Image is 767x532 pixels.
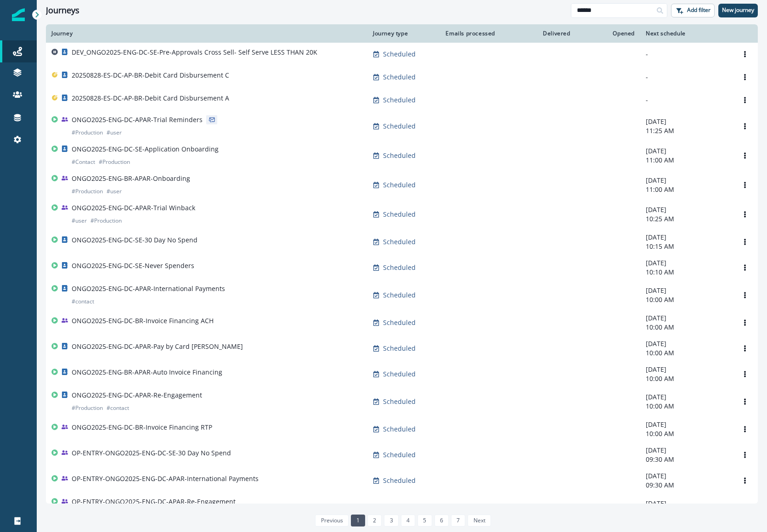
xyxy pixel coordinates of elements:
p: Scheduled [383,370,416,379]
p: ONGO2025-ENG-BR-APAR-Auto Invoice Financing [72,368,222,377]
p: ONGO2025-ENG-DC-BR-Invoice Financing RTP [72,423,212,432]
div: Next schedule [646,30,727,37]
button: Options [738,70,752,84]
a: ONGO2025-ENG-DC-BR-Invoice Financing RTPScheduled-[DATE]10:00 AMOptions [46,416,758,442]
p: Scheduled [383,450,416,459]
p: [DATE] [646,392,727,402]
a: Page 4 [401,515,415,526]
p: [DATE] [646,365,727,374]
p: Scheduled [383,318,416,327]
p: ONGO2025-ENG-DC-APAR-Pay by Card [PERSON_NAME] [72,342,243,351]
a: 20250828-ES-DC-AP-BR-Debit Card Disbursement AScheduled--Options [46,89,758,112]
p: # user [72,216,87,225]
p: # Contact [72,157,95,167]
p: # contact [72,297,94,306]
a: OP-ENTRY-ONGO2025-ENG-DC-SE-30 Day No SpendScheduled-[DATE]09:30 AMOptions [46,442,758,468]
p: ONGO2025-ENG-DC-APAR-Trial Winback [72,203,195,213]
a: OP-ENTRY-ONGO2025-ENG-DC-APAR-International PaymentsScheduled-[DATE]09:30 AMOptions [46,468,758,493]
p: Scheduled [383,397,416,406]
p: [DATE] [646,471,727,481]
button: Add filter [671,4,715,17]
a: Page 3 [384,515,398,526]
div: Emails processed [442,30,495,37]
p: - [646,95,727,105]
p: 10:00 AM [646,295,727,304]
p: Scheduled [383,95,416,105]
p: - [646,50,727,59]
p: # Production [99,157,130,167]
p: 09:30 AM [646,455,727,464]
p: Scheduled [383,73,416,82]
p: ONGO2025-ENG-DC-APAR-Trial Reminders [72,115,203,124]
p: Scheduled [383,50,416,59]
p: Scheduled [383,180,416,190]
button: Options [738,474,752,487]
button: Options [738,342,752,355]
p: DEV_ONGO2025-ENG-DC-SE-Pre-Approvals Cross Sell- Self Serve LESS THAN 20K [72,48,317,57]
button: Options [738,207,752,221]
a: OP-ENTRY-ONGO2025-ENG-DC-APAR-Re-Engagement#ProductionScheduled-[DATE]09:30 AMOptions [46,493,758,523]
a: Page 2 [367,515,382,526]
p: ONGO2025-ENG-DC-SE-30 Day No Spend [72,235,197,245]
p: # user [107,187,122,196]
p: ONGO2025-ENG-BR-APAR-Onboarding [72,174,190,183]
a: ONGO2025-ENG-DC-APAR-Trial Reminders#Production#userScheduled-[DATE]11:25 AMOptions [46,112,758,141]
a: Page 6 [434,515,449,526]
p: 10:25 AM [646,214,727,224]
div: Opened [581,30,635,37]
p: [DATE] [646,258,727,268]
p: [DATE] [646,205,727,214]
p: [DATE] [646,233,727,242]
p: [DATE] [646,339,727,348]
a: ONGO2025-ENG-DC-SE-30 Day No SpendScheduled-[DATE]10:15 AMOptions [46,229,758,255]
a: ONGO2025-ENG-DC-APAR-Pay by Card [PERSON_NAME]Scheduled-[DATE]10:00 AMOptions [46,336,758,361]
p: Scheduled [383,425,416,434]
p: ONGO2025-ENG-DC-APAR-International Payments [72,284,225,293]
p: Scheduled [383,344,416,353]
a: ONGO2025-ENG-DC-SE-Application Onboarding#Contact#ProductionScheduled-[DATE]11:00 AMOptions [46,141,758,170]
button: Options [738,47,752,61]
p: New journey [722,7,754,13]
p: [DATE] [646,314,727,323]
p: Scheduled [383,237,416,246]
h1: Journeys [46,6,79,16]
p: ONGO2025-ENG-DC-SE-Never Spenders [72,261,194,270]
p: [DATE] [646,146,727,156]
button: Options [738,288,752,302]
p: ONGO2025-ENG-DC-BR-Invoice Financing ACH [72,316,214,325]
button: Options [738,235,752,249]
p: Add filter [687,7,711,13]
p: # Production [72,187,103,196]
p: 20250828-ES-DC-AP-BR-Debit Card Disbursement A [72,94,229,103]
button: Options [738,93,752,107]
p: 20250828-ES-DC-AP-BR-Debit Card Disbursement C [72,71,229,80]
p: 10:00 AM [646,374,727,383]
p: ONGO2025-ENG-DC-APAR-Re-Engagement [72,391,202,400]
p: Scheduled [383,151,416,160]
p: OP-ENTRY-ONGO2025-ENG-DC-APAR-Re-Engagement [72,497,236,506]
p: # contact [107,403,129,413]
a: Next page [468,515,491,526]
div: Delivered [506,30,570,37]
div: Journey type [373,30,431,37]
a: Page 7 [451,515,465,526]
button: Options [738,316,752,330]
p: Scheduled [383,291,416,300]
p: 10:00 AM [646,348,727,358]
button: Options [738,367,752,381]
p: [DATE] [646,286,727,295]
p: # user [107,128,122,137]
button: Options [738,448,752,462]
p: - [646,73,727,82]
p: [DATE] [646,176,727,185]
p: OP-ENTRY-ONGO2025-ENG-DC-SE-30 Day No Spend [72,448,231,458]
a: ONGO2025-ENG-BR-APAR-Onboarding#Production#userScheduled-[DATE]11:00 AMOptions [46,170,758,200]
ul: Pagination [313,515,491,526]
p: 10:10 AM [646,268,727,277]
p: Scheduled [383,210,416,219]
p: [DATE] [646,420,727,429]
a: Page 1 is your current page [351,515,365,526]
button: Options [738,119,752,133]
button: Options [738,261,752,274]
button: Options [738,501,752,515]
